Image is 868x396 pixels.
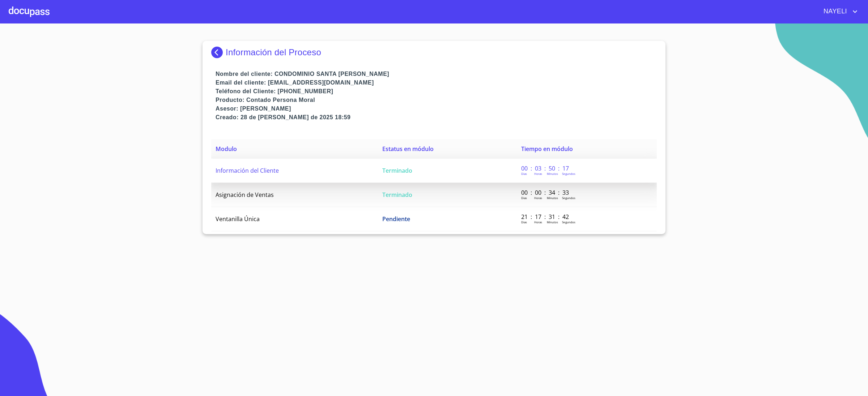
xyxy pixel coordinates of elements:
p: Dias [521,196,527,200]
p: Segundos [562,220,575,224]
span: Estatus en módulo [382,145,434,153]
p: Minutos [547,172,558,176]
span: Modulo [216,145,237,153]
p: Email del cliente: [EMAIL_ADDRESS][DOMAIN_NAME] [216,78,657,87]
img: Docupass spot blue [211,47,226,58]
p: Dias [521,220,527,224]
span: Terminado [382,191,412,199]
p: Minutos [547,220,558,224]
p: Dias [521,172,527,176]
span: Terminado [382,167,412,175]
p: Minutos [547,196,558,200]
span: Información del Cliente [216,167,279,175]
p: Horas [534,220,542,224]
div: Información del Proceso [211,47,657,58]
span: Pendiente [382,215,410,223]
p: 00 : 03 : 50 : 17 [521,164,570,172]
span: NAYELI [818,6,851,17]
p: Horas [534,196,542,200]
button: account of current user [818,6,859,17]
span: Ventanilla Única [216,215,260,223]
p: 21 : 17 : 31 : 42 [521,213,570,221]
p: Segundos [562,172,575,176]
p: Segundos [562,196,575,200]
p: Nombre del cliente: CONDOMINIO SANTA [PERSON_NAME] [216,70,657,78]
span: Asignación de Ventas [216,191,274,199]
p: Teléfono del Cliente: [PHONE_NUMBER] [216,87,657,96]
p: Creado: 28 de [PERSON_NAME] de 2025 18:59 [216,113,657,122]
p: Asesor: [PERSON_NAME] [216,104,657,113]
p: 00 : 00 : 34 : 33 [521,189,570,197]
p: Horas [534,172,542,176]
p: Producto: Contado Persona Moral [216,96,657,104]
span: Tiempo en módulo [521,145,573,153]
p: Información del Proceso [226,47,321,57]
